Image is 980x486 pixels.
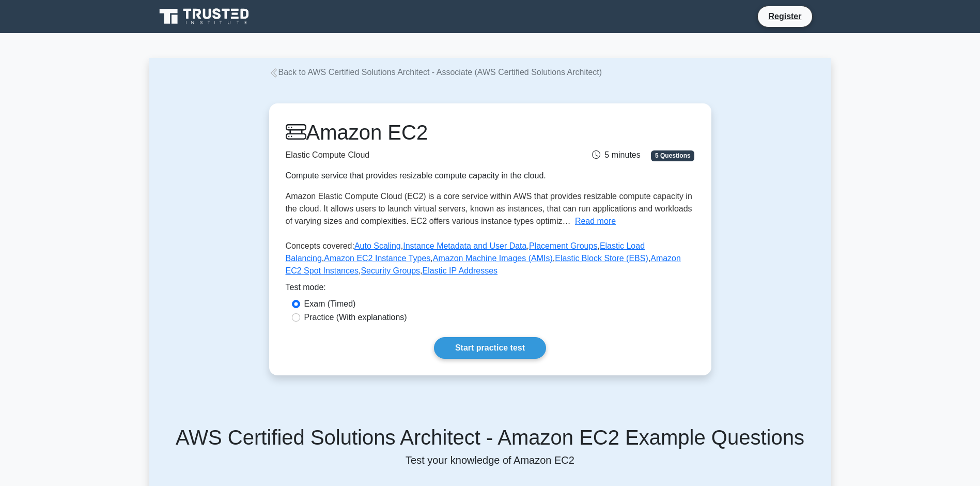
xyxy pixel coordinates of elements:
[286,149,554,161] p: Elastic Compute Cloud
[324,254,430,263] a: Amazon EC2 Instance Types
[403,241,526,250] a: Instance Metadata and User Data
[651,150,694,161] span: 5 Questions
[304,298,356,310] label: Exam (Timed)
[361,266,420,275] a: Security Groups
[592,150,640,159] span: 5 minutes
[162,425,819,450] h5: AWS Certified Solutions Architect - Amazon EC2 Example Questions
[529,241,598,250] a: Placement Groups
[354,241,401,250] a: Auto Scaling
[575,215,616,227] button: Read more
[286,170,554,182] div: Compute service that provides resizable compute capacity in the cloud.
[286,120,554,145] h1: Amazon EC2
[434,337,546,359] a: Start practice test
[162,454,819,466] p: Test your knowledge of Amazon EC2
[286,281,695,298] div: Test mode:
[286,192,692,225] span: Amazon Elastic Compute Cloud (EC2) is a core service within AWS that provides resizable compute c...
[423,266,498,275] a: Elastic IP Addresses
[433,254,553,263] a: Amazon Machine Images (AMIs)
[269,68,602,77] a: Back to AWS Certified Solutions Architect - Associate (AWS Certified Solutions Architect)
[762,10,807,23] a: Register
[304,311,407,324] label: Practice (With explanations)
[286,240,695,281] p: Concepts covered: , , , , , , , , ,
[555,254,648,263] a: Elastic Block Store (EBS)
